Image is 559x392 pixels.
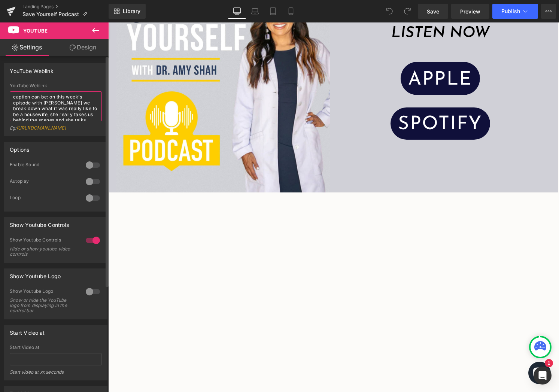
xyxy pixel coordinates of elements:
[492,4,538,19] button: Publish
[23,28,48,34] span: Youtube
[10,64,54,74] div: YouTube Weblink
[451,4,489,19] a: Preview
[501,8,520,14] span: Publish
[10,325,45,336] div: Start Video at
[10,83,102,88] div: YouTube Weblink
[16,125,66,131] a: [URL][DOMAIN_NAME]
[382,4,397,19] button: Undo
[10,142,29,153] div: Options
[10,237,78,245] div: Show Youtube Controls
[22,4,109,10] a: Landing Pages
[10,125,102,136] div: Eg:
[22,11,79,17] span: Save Yourself Podcast
[227,1,437,20] h1: LISTEN NOW
[10,246,77,257] div: Hide or show youtube video controls
[427,7,439,15] span: Save
[10,298,77,313] div: Show or hide the YouTube logo from displaying in the control bar
[290,92,374,112] span: SPOTIFY
[246,4,264,19] a: Laptop
[10,369,102,380] div: Start video at xx seconds
[123,8,140,15] span: Library
[10,269,61,279] div: Show Youtube Logo
[56,39,110,56] a: Design
[300,48,364,67] span: APPLE
[541,4,556,19] button: More
[10,345,102,350] div: Start Video at
[10,195,78,203] div: Loop
[534,367,552,385] div: Open Intercom Messenger
[418,339,445,364] inbox-online-store-chat: Shopify online store chat
[10,162,78,170] div: Enable Sound
[400,4,415,19] button: Redo
[10,218,69,228] div: Show Youtube Controls
[460,7,480,15] span: Preview
[109,4,146,19] a: New Library
[264,4,282,19] a: Tablet
[228,4,246,19] a: Desktop
[10,288,78,296] div: Show Youtube Logo
[292,39,372,73] a: APPLE
[282,4,300,19] a: Mobile
[10,178,78,186] div: Autoplay
[282,85,382,117] a: SPOTIFY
